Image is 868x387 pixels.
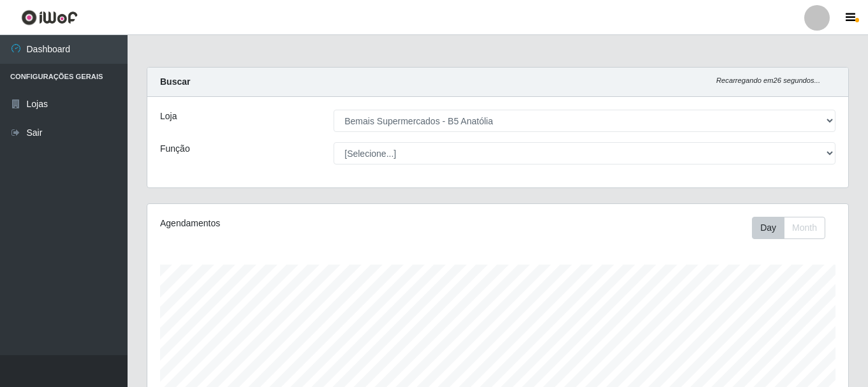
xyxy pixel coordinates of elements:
[752,217,825,239] div: First group
[21,10,78,26] img: CoreUI Logo
[752,217,835,239] div: Toolbar with button groups
[784,217,825,239] button: Month
[160,110,177,123] label: Loja
[716,77,820,84] i: Recarregando em 26 segundos...
[160,77,190,87] strong: Buscar
[160,142,190,156] label: Função
[752,217,784,239] button: Day
[160,217,430,230] div: Agendamentos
